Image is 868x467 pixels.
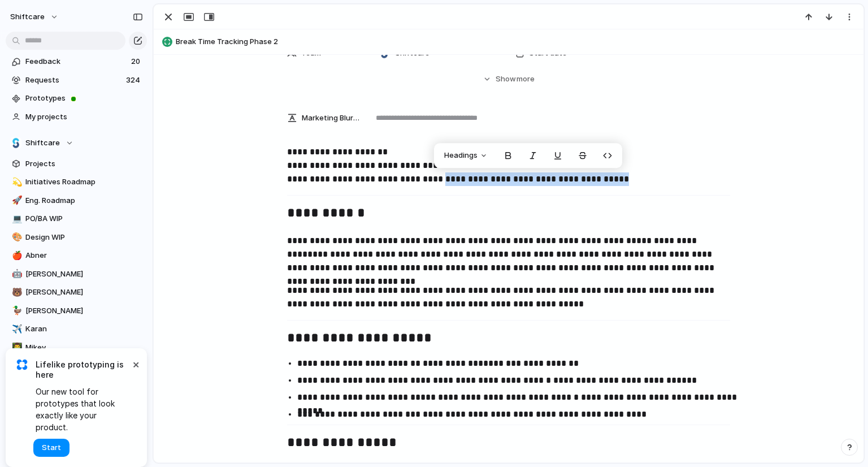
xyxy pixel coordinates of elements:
[287,69,730,89] button: Showmore
[25,342,143,353] span: Mikey
[25,56,128,67] span: Feedback
[10,269,21,280] button: 🤖
[517,73,535,85] span: more
[302,113,359,124] span: Marketing Blurb (15-20 Words)
[129,357,142,371] button: Dismiss
[12,323,20,336] div: ✈️
[25,269,143,280] span: [PERSON_NAME]
[25,75,123,86] span: Requests
[12,176,20,189] div: 💫
[496,73,516,85] span: Show
[10,287,21,298] button: 🐻
[10,250,21,261] button: 🍎
[6,302,147,319] a: 🦆[PERSON_NAME]
[444,150,478,161] span: Headings
[25,250,143,261] span: Abner
[25,158,143,170] span: Projects
[25,111,143,123] span: My projects
[6,155,147,172] a: Projects
[10,213,21,224] button: 💻
[176,36,858,47] span: Break Time Tracking Phase 2
[6,229,147,246] a: 🎨Design WIP
[6,174,147,191] a: 💫Initiatives Roadmap
[25,305,143,317] span: [PERSON_NAME]
[12,267,20,280] div: 🤖
[12,231,20,244] div: 🎨
[25,323,143,335] span: Karan
[10,232,21,243] button: 🎨
[10,323,21,335] button: ✈️
[159,33,858,51] button: Break Time Tracking Phase 2
[25,93,143,104] span: Prototypes
[6,266,147,283] a: 🤖[PERSON_NAME]
[10,305,21,317] button: 🦆
[36,386,130,433] span: Our new tool for prototypes that look exactly like your product.
[10,342,21,353] button: 👨‍💻
[437,146,494,165] button: Headings
[6,321,147,338] a: ✈️Karan
[10,176,21,188] button: 💫
[6,210,147,227] a: 💻PO/BA WIP
[10,11,45,23] span: shiftcare
[126,75,142,86] span: 324
[36,360,130,380] span: Lifelike prototyping is here
[25,176,143,188] span: Initiatives Roadmap
[6,284,147,301] a: 🐻[PERSON_NAME]
[25,137,60,149] span: Shiftcare
[6,72,147,89] a: Requests324
[6,135,147,152] button: Shiftcare
[6,109,147,126] a: My projects
[25,287,143,298] span: [PERSON_NAME]
[6,247,147,264] a: 🍎Abner
[6,192,147,209] a: 🚀Eng. Roadmap
[12,213,20,226] div: 💻
[42,442,61,453] span: Start
[6,53,147,70] a: Feedback20
[12,286,20,299] div: 🐻
[6,90,147,107] a: Prototypes
[12,194,20,207] div: 🚀
[5,8,64,26] button: shiftcare
[10,195,21,206] button: 🚀
[25,195,143,206] span: Eng. Roadmap
[131,56,142,67] span: 20
[12,341,20,354] div: 👨‍💻
[12,249,20,262] div: 🍎
[6,339,147,356] a: 👨‍💻Mikey
[25,213,143,224] span: PO/BA WIP
[25,232,143,243] span: Design WIP
[33,439,70,457] button: Start
[12,304,20,317] div: 🦆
